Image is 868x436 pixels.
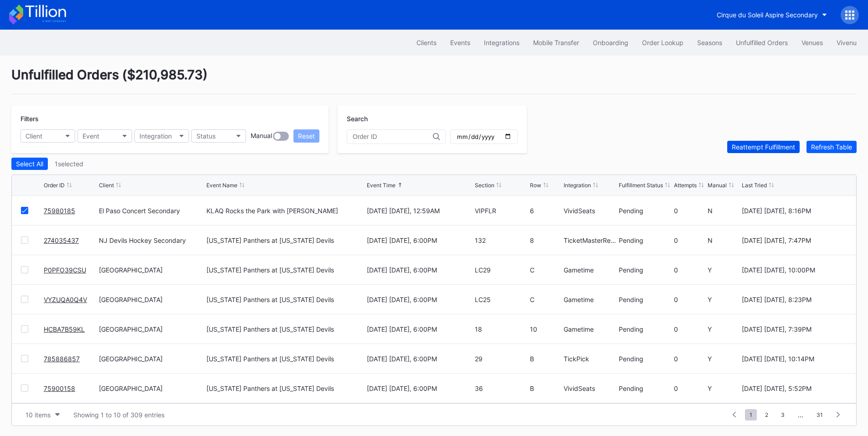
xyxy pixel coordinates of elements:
a: Unfulfilled Orders [729,34,795,51]
div: [DATE] [DATE], 6:00PM [367,355,472,363]
div: NJ Devils Hockey Secondary [99,236,204,244]
div: TicketMasterResale [564,236,616,244]
div: 0 [674,385,705,392]
div: [US_STATE] Panthers at [US_STATE] Devils [206,325,334,333]
div: 0 [674,355,705,363]
div: C [530,296,561,303]
div: Y [708,385,739,392]
div: 0 [674,266,705,274]
div: 10 [530,325,561,333]
div: Events [450,39,470,46]
div: 29 [475,355,528,363]
div: [DATE] [DATE], 8:16PM [742,207,847,215]
div: N [708,207,739,215]
div: [US_STATE] Panthers at [US_STATE] Devils [206,355,334,363]
button: Onboarding [586,34,635,51]
div: Cirque du Soleil Aspire Secondary [717,11,818,19]
button: Integration [134,129,189,143]
button: Event [77,129,132,143]
div: [GEOGRAPHIC_DATA] [99,266,204,274]
a: Events [443,34,477,51]
div: [US_STATE] Panthers at [US_STATE] Devils [206,236,334,244]
button: Client [21,129,75,143]
button: Clients [410,34,443,51]
div: Status [196,132,216,140]
div: B [530,355,561,363]
button: Reset [293,129,319,143]
div: Order Lookup [642,39,683,46]
div: Attempts [674,182,697,189]
div: Onboarding [593,39,628,46]
div: 0 [674,207,705,215]
button: Reattempt Fulfillment [727,141,800,153]
div: Y [708,296,739,303]
button: Integrations [477,34,526,51]
div: Venues [801,39,823,46]
div: Seasons [697,39,722,46]
div: Y [708,355,739,363]
div: Manual [708,182,727,189]
div: LC29 [475,266,528,274]
div: [DATE] [DATE], 6:00PM [367,266,472,274]
a: 75900158 [44,385,75,392]
span: 1 [745,409,757,421]
div: LC25 [475,296,528,303]
div: 18 [475,325,528,333]
div: Vivenu [837,39,857,46]
div: Integration [139,132,172,140]
div: 132 [475,236,528,244]
div: Gametime [564,325,616,333]
div: Pending [619,296,672,303]
button: Status [191,129,246,143]
div: Integration [564,182,591,189]
a: P0PFO39CSU [44,266,86,274]
span: 2 [760,409,773,421]
div: [GEOGRAPHIC_DATA] [99,325,204,333]
div: VIPFLR [475,207,528,215]
div: Pending [619,325,672,333]
div: Pending [619,266,672,274]
div: Pending [619,355,672,363]
button: Mobile Transfer [526,34,586,51]
div: [DATE] [DATE], 10:00PM [742,266,847,274]
div: Reset [298,132,315,140]
button: Cirque du Soleil Aspire Secondary [710,6,834,23]
div: Fulfillment Status [619,182,663,189]
button: Vivenu [830,34,863,51]
div: Unfulfilled Orders [736,39,788,46]
div: Unfulfilled Orders ( $210,985.73 ) [11,67,857,94]
div: [DATE] [DATE], 6:00PM [367,296,472,303]
button: Select All [11,158,48,170]
a: HCBA7B59KL [44,325,85,333]
div: Client [99,182,114,189]
div: Y [708,266,739,274]
div: Mobile Transfer [533,39,579,46]
div: Pending [619,207,672,215]
div: Integrations [484,39,519,46]
span: 31 [812,409,827,421]
div: Showing 1 to 10 of 309 entries [73,411,164,419]
div: TickPick [564,355,616,363]
div: ... [791,411,810,419]
button: Order Lookup [635,34,690,51]
div: Reattempt Fulfillment [732,143,795,151]
div: 0 [674,236,705,244]
div: Refresh Table [811,143,852,151]
div: El Paso Concert Secondary [99,207,204,215]
div: Manual [251,132,272,141]
div: Pending [619,385,672,392]
div: Filters [21,115,319,123]
span: 3 [776,409,789,421]
div: [DATE] [DATE], 6:00PM [367,385,472,392]
div: [US_STATE] Panthers at [US_STATE] Devils [206,385,334,392]
a: 75980185 [44,207,75,215]
div: Section [475,182,494,189]
button: Refresh Table [806,141,857,153]
div: Gametime [564,296,616,303]
a: Seasons [690,34,729,51]
div: [GEOGRAPHIC_DATA] [99,296,204,303]
div: [DATE] [DATE], 6:00PM [367,236,472,244]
